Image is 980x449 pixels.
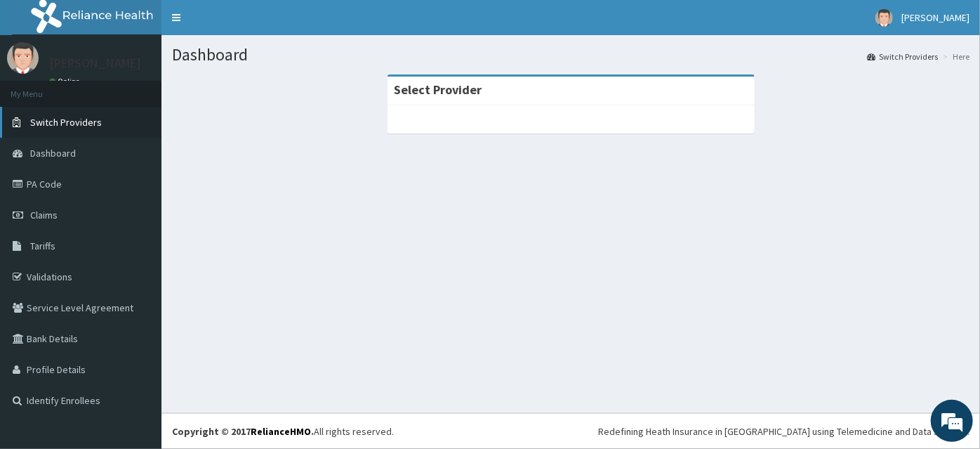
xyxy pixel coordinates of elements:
a: Online [49,77,83,86]
strong: Select Provider [395,82,482,98]
footer: All rights reserved. [161,413,980,449]
li: Here [939,51,969,63]
span: Tariffs [30,240,55,252]
a: Switch Providers [867,51,938,63]
img: User Image [875,9,893,27]
div: Chat with us now [73,79,236,97]
p: [PERSON_NAME] [49,57,141,70]
strong: Copyright © 2017 . [172,425,314,438]
img: d_794563401_company_1708531726252_794563401 [26,70,57,105]
span: Claims [30,209,58,221]
textarea: Type your message and hit 'Enter' [7,299,267,349]
span: [PERSON_NAME] [901,11,969,24]
h1: Dashboard [172,46,969,64]
span: Dashboard [30,147,76,160]
img: User Image [7,42,39,74]
a: RelianceHMO [251,425,311,438]
span: We're online! [81,135,194,277]
span: Switch Providers [30,116,102,129]
div: Redefining Heath Insurance in [GEOGRAPHIC_DATA] using Telemedicine and Data Science! [598,424,969,438]
div: Minimize live chat window [230,7,264,41]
